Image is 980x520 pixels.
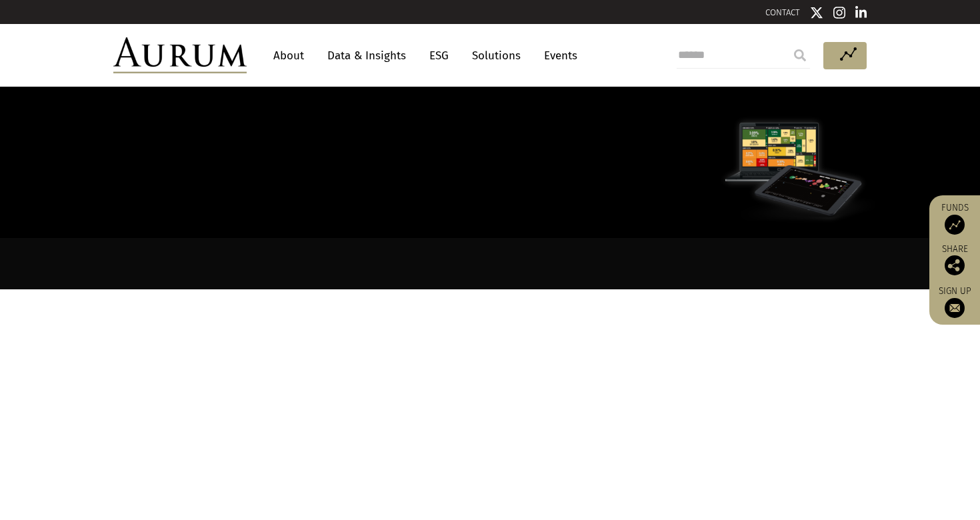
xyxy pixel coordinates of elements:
[465,43,527,68] a: Solutions
[945,298,965,318] img: Sign up to our newsletter
[423,43,455,68] a: ESG
[936,202,973,235] a: Funds
[787,42,813,69] input: Submit
[321,43,413,68] a: Data & Insights
[810,6,823,19] img: Twitter icon
[936,285,973,318] a: Sign up
[833,6,845,19] img: Instagram icon
[855,6,867,19] img: Linkedin icon
[945,215,965,235] img: Access Funds
[765,7,800,17] a: CONTACT
[267,43,311,68] a: About
[936,245,973,275] div: Share
[537,43,577,68] a: Events
[113,37,247,73] img: Aurum
[945,255,965,275] img: Share this post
